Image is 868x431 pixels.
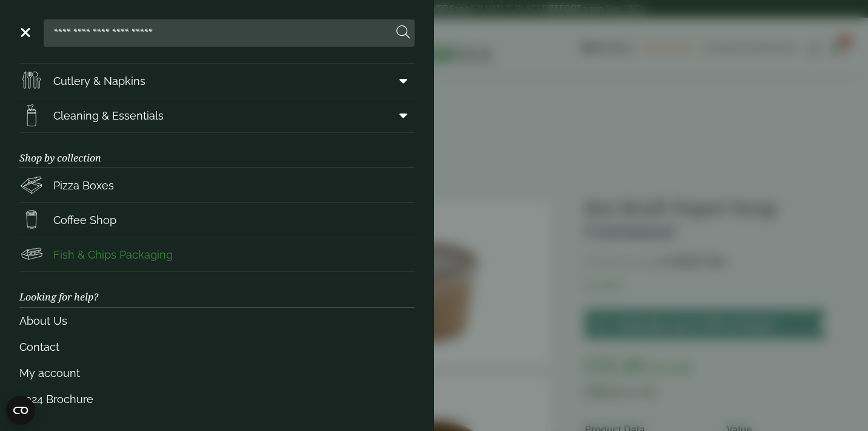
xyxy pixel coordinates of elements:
img: HotDrink_paperCup.svg [19,208,44,232]
h3: Looking for help? [19,272,415,307]
a: 2024 Brochure [19,386,415,412]
span: Fish & Chips Packaging [53,246,173,263]
button: Open CMP widget [6,396,35,425]
img: Cutlery.svg [19,69,44,93]
span: Cutlery & Napkins [53,73,145,89]
span: Coffee Shop [53,212,116,228]
img: Pizza_boxes.svg [19,173,44,197]
a: Contact [19,334,415,360]
a: Coffee Shop [19,203,415,237]
a: About Us [19,308,415,334]
span: Pizza Boxes [53,177,114,194]
h3: Shop by collection [19,133,415,168]
a: Cutlery & Napkins [19,64,415,98]
img: FishNchip_box.svg [19,242,44,266]
img: open-wipe.svg [19,103,44,127]
a: My account [19,360,415,386]
a: Cleaning & Essentials [19,98,415,132]
a: Fish & Chips Packaging [19,237,415,271]
a: Pizza Boxes [19,168,415,202]
span: Cleaning & Essentials [53,107,164,124]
